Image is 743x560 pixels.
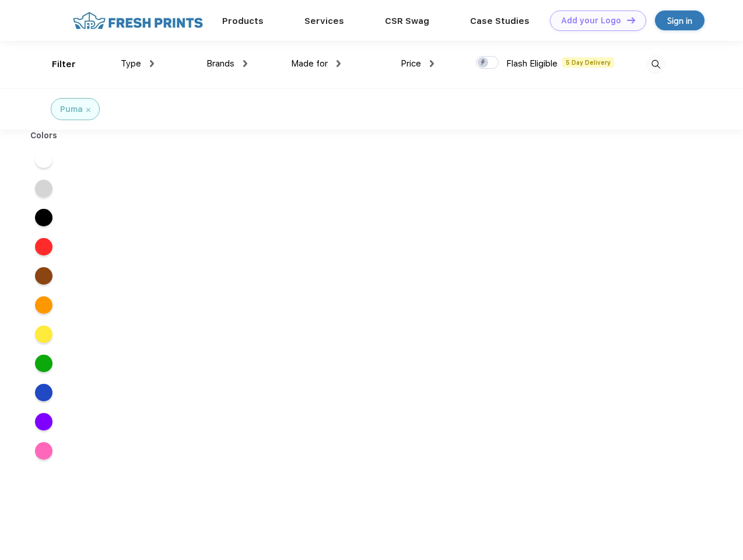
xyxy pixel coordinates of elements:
[206,58,234,69] span: Brands
[646,55,665,74] img: desktop_search.svg
[506,58,558,69] span: Flash Eligible
[627,17,635,23] img: DT
[401,58,421,69] span: Price
[667,14,692,27] div: Sign in
[222,16,264,26] a: Products
[52,58,76,71] div: Filter
[430,60,434,67] img: dropdown.png
[337,60,341,67] img: dropdown.png
[121,58,141,69] span: Type
[561,16,621,26] div: Add your Logo
[150,60,154,67] img: dropdown.png
[243,60,247,67] img: dropdown.png
[22,129,66,142] div: Colors
[60,103,83,116] div: Puma
[69,10,206,31] img: fo%20logo%202.webp
[86,108,90,112] img: filter_cancel.svg
[655,10,705,30] a: Sign in
[304,16,344,26] a: Services
[385,16,429,26] a: CSR Swag
[291,58,328,69] span: Made for
[562,57,614,68] span: 5 Day Delivery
